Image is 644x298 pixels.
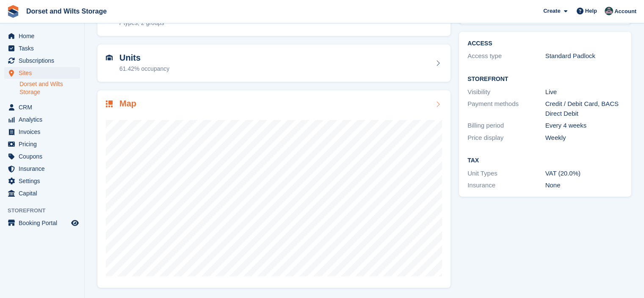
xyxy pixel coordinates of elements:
a: menu [4,30,80,42]
img: unit-icn-7be61d7bf1b0ce9d3e12c5938cc71ed9869f7b940bace4675aadf7bd6d80202e.svg [106,55,113,61]
a: menu [4,217,80,229]
a: Map [97,90,451,288]
span: Subscriptions [19,55,69,67]
span: Storefront [8,206,84,215]
div: None [545,181,623,190]
h2: ACCESS [467,40,623,47]
span: Account [614,7,636,16]
h2: Tax [467,157,623,164]
div: Price display [467,133,545,143]
a: menu [4,150,80,162]
span: Tasks [19,42,69,54]
h2: Units [119,53,169,63]
a: menu [4,175,80,187]
a: Units 61.42% occupancy [97,45,451,82]
a: menu [4,138,80,150]
span: Help [585,7,597,15]
a: menu [4,187,80,199]
span: Settings [19,175,69,187]
h2: Map [119,99,136,109]
h2: Storefront [467,76,623,83]
span: CRM [19,101,69,113]
span: Booking Portal [19,217,69,229]
a: Preview store [70,218,80,228]
div: Live [545,87,623,97]
a: menu [4,55,80,67]
a: menu [4,163,80,175]
div: Payment methods [467,99,545,118]
span: Coupons [19,150,69,162]
div: Access type [467,51,545,61]
span: Pricing [19,138,69,150]
a: menu [4,114,80,125]
span: Home [19,30,69,42]
a: menu [4,126,80,138]
div: Standard Padlock [545,51,623,61]
a: Dorset and Wilts Storage [19,80,80,96]
span: Analytics [19,114,69,125]
span: Invoices [19,126,69,138]
div: 61.42% occupancy [119,64,169,73]
span: Insurance [19,163,69,175]
div: Weekly [545,133,623,143]
a: menu [4,42,80,54]
img: stora-icon-8386f47178a22dfd0bd8f6a31ec36ba5ce8667c1dd55bd0f319d3a0aa187defe.svg [7,5,19,18]
a: menu [4,101,80,113]
img: Steph Chick [605,7,613,15]
div: Billing period [467,121,545,131]
span: Sites [19,67,69,79]
div: Unit Types [467,169,545,178]
a: menu [4,67,80,79]
div: VAT (20.0%) [545,169,623,178]
span: Capital [19,187,69,199]
a: Dorset and Wilts Storage [23,4,110,18]
div: Every 4 weeks [545,121,623,131]
div: 7 types, 2 groups [119,19,164,28]
div: Visibility [467,87,545,97]
img: map-icn-33ee37083ee616e46c38cad1a60f524a97daa1e2b2c8c0bc3eb3415660979fc1.svg [106,100,113,107]
div: Credit / Debit Card, BACS Direct Debit [545,99,623,118]
div: Insurance [467,181,545,190]
span: Create [543,7,560,15]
